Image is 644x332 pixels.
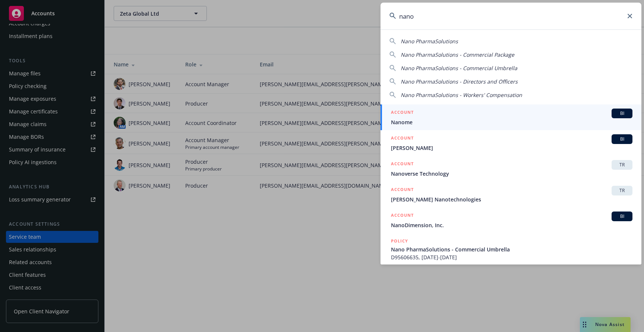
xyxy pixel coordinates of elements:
h5: ACCOUNT [391,160,414,169]
a: ACCOUNTBINanome [381,104,641,130]
span: Nano PharmaSolutions - Commercial Umbrella [391,245,632,253]
span: TR [615,162,629,168]
span: Nano PharmaSolutions - Commercial Umbrella [401,65,517,72]
span: Nanome [391,118,632,126]
span: TR [615,187,629,194]
span: BI [615,110,629,117]
h5: ACCOUNT [391,134,414,143]
span: Nano PharmaSolutions - Directors and Officers [401,78,518,85]
h5: ACCOUNT [391,109,414,118]
span: BI [615,136,629,142]
a: ACCOUNTTRNanoverse Technology [381,156,641,182]
h5: ACCOUNT [391,186,414,195]
a: ACCOUNTBINanoDimension, Inc. [381,207,641,233]
a: ACCOUNTBI[PERSON_NAME] [381,130,641,156]
span: Nano PharmaSolutions - Commercial Package [401,51,514,58]
span: [PERSON_NAME] Nanotechnologies [391,195,632,203]
h5: ACCOUNT [391,212,414,220]
span: [PERSON_NAME] [391,144,632,152]
span: Nano PharmaSolutions [401,38,458,45]
span: BI [615,213,629,220]
span: D95606635, [DATE]-[DATE] [391,253,632,261]
span: Nanoverse Technology [391,170,632,178]
span: Nano PharmaSolutions - Workers' Compensation [401,91,522,98]
span: NanoDimension, Inc. [391,221,632,229]
a: ACCOUNTTR[PERSON_NAME] Nanotechnologies [381,182,641,207]
h5: POLICY [391,237,408,245]
a: POLICYNano PharmaSolutions - Commercial UmbrellaD95606635, [DATE]-[DATE] [381,233,641,265]
input: Search... [381,3,641,29]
